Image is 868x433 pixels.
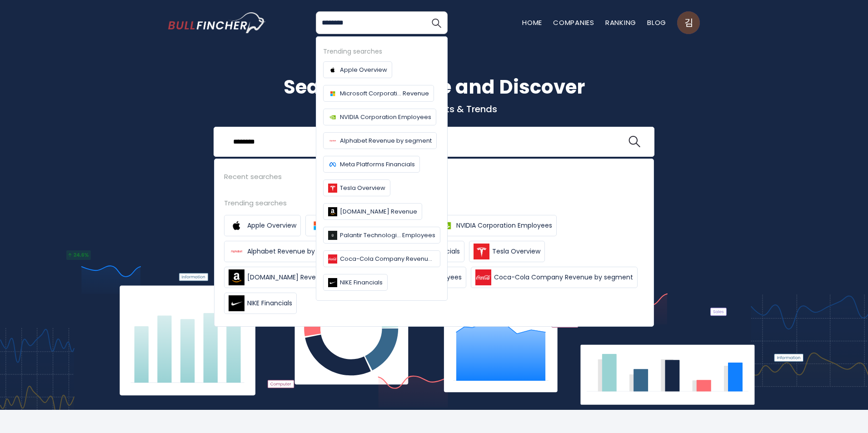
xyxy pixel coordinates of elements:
a: Alphabet Revenue by segment [323,132,437,149]
a: Apple Overview [323,61,392,78]
span: NVIDIA Corporation Employees [456,221,552,230]
h1: Search, Visualize and Discover [168,73,700,101]
img: Company logo [328,278,337,287]
a: NIKE Financials [224,293,297,314]
a: Tesla Overview [469,241,545,262]
span: Coca-Cola Company Revenue by segment [340,254,435,264]
img: search icon [629,136,640,148]
span: Microsoft Corporati... Revenue [340,89,429,98]
a: Meta Platforms Financials [323,156,420,173]
a: NVIDIA Corporation Employees [433,215,557,236]
a: Ranking [605,18,636,27]
div: Recent searches [224,171,644,182]
span: Alphabet Revenue by segment [247,247,346,256]
span: Apple Overview [247,221,296,230]
a: [DOMAIN_NAME] Revenue [323,203,422,220]
div: Trending searches [224,198,644,208]
img: Company logo [328,184,337,193]
a: Alphabet Revenue by segment [224,241,350,262]
span: [DOMAIN_NAME] Revenue [247,273,328,282]
span: Apple Overview [340,65,387,75]
img: Company logo [328,254,337,264]
img: Company logo [328,231,337,240]
span: Meta Platforms Financials [340,159,415,169]
a: Apple Overview [224,215,301,236]
a: NIKE Financials [323,274,388,291]
img: Company logo [328,160,337,169]
div: Trending searches [323,46,440,57]
img: Company logo [328,113,337,122]
p: What's trending [168,175,700,184]
a: Microsoft Corporati... Revenue [305,215,429,236]
p: Company Insights & Trends [168,103,700,115]
span: Tesla Overview [340,183,385,193]
a: Tesla Overview [323,179,390,196]
span: NIKE Financials [340,278,383,287]
img: Company logo [328,136,337,145]
a: Companies [553,18,594,27]
a: NVIDIA Corporation Employees [323,109,436,125]
a: Blog [647,18,666,27]
span: Coca-Cola Company Revenue by segment [494,273,633,282]
span: Palantir Technologi... Employees [340,230,435,240]
a: Home [522,18,542,27]
a: Coca-Cola Company Revenue by segment [471,267,638,288]
span: NVIDIA Corporation Employees [340,112,431,122]
a: [DOMAIN_NAME] Revenue [224,267,333,288]
span: [DOMAIN_NAME] Revenue [340,207,417,216]
img: Company logo [328,207,337,216]
img: bullfincher logo [168,12,266,33]
a: Palantir Technologi... Employees [323,227,440,244]
span: Alphabet Revenue by segment [340,136,432,145]
a: Microsoft Corporati... Revenue [323,85,434,102]
img: Company logo [328,65,337,75]
img: Company logo [328,89,337,98]
span: NIKE Financials [247,299,292,308]
a: Coca-Cola Company Revenue by segment [323,250,440,267]
button: Search [425,11,448,34]
a: Go to homepage [168,12,266,33]
span: Tesla Overview [492,247,540,256]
